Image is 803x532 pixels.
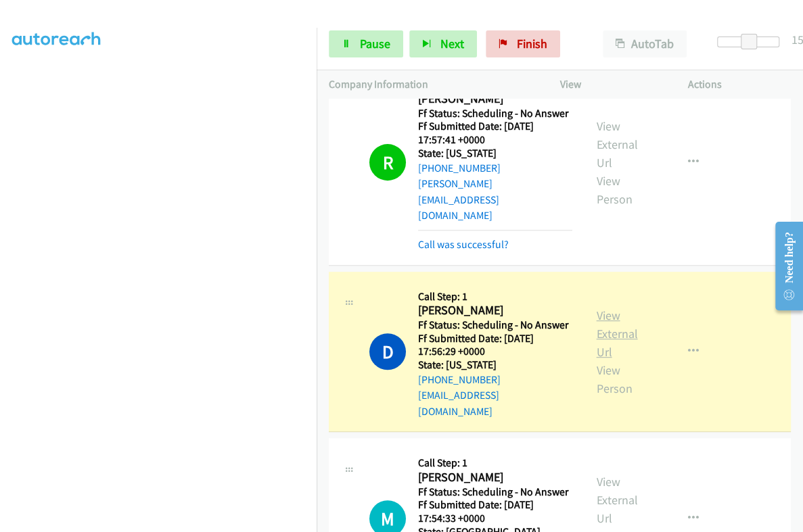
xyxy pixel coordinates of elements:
a: Pause [329,30,403,57]
p: Company Information [329,76,536,93]
a: View Person [597,173,633,207]
button: AutoTab [603,30,687,57]
h2: [PERSON_NAME] [418,470,566,485]
h5: Ff Status: Scheduling - No Answer [418,318,572,332]
h2: [PERSON_NAME] [418,91,566,107]
h5: State: [US_STATE] [418,358,572,372]
h5: State: [US_STATE] [418,147,572,160]
h5: Ff Submitted Date: [DATE] 17:57:41 +0000 [418,120,572,146]
p: Actions [687,76,791,93]
a: [PHONE_NUMBER] [418,373,501,386]
a: View Person [597,362,633,396]
a: View External Url [597,474,638,526]
h2: [PERSON_NAME] [418,303,566,318]
h5: Ff Submitted Date: [DATE] 17:56:29 +0000 [418,332,572,358]
span: Next [440,36,464,51]
a: View External Url [597,308,638,360]
a: Call was successful? [418,238,509,251]
iframe: Resource Center [764,212,803,320]
p: View [560,76,664,93]
a: Finish [486,30,560,57]
h5: Ff Submitted Date: [DATE] 17:54:33 +0000 [418,498,572,525]
h1: D [369,333,406,370]
a: [PERSON_NAME][EMAIL_ADDRESS][DOMAIN_NAME] [418,177,499,222]
h5: Call Step: 1 [418,290,572,304]
a: View External Url [597,118,638,170]
span: Pause [360,36,390,51]
h5: Ff Status: Scheduling - No Answer [418,485,572,499]
button: Next [409,30,477,57]
h5: Call Step: 1 [418,456,572,470]
h1: R [369,144,406,180]
h5: Ff Status: Scheduling - No Answer [418,107,572,120]
span: Finish [517,36,547,51]
a: [EMAIL_ADDRESS][DOMAIN_NAME] [418,389,499,418]
a: [PHONE_NUMBER] [418,162,501,174]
